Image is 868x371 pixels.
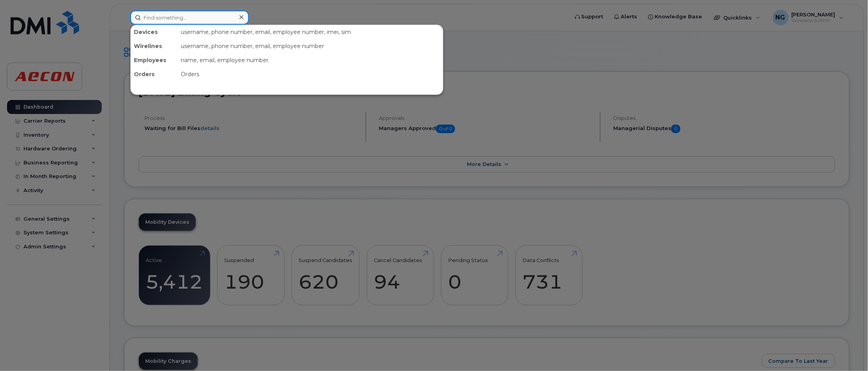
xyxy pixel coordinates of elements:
div: Orders [131,67,178,81]
div: username, phone number, email, employee number [178,39,443,53]
div: Devices [131,25,178,39]
div: username, phone number, email, employee number, imei, sim [178,25,443,39]
div: name, email, employee number [178,53,443,67]
div: Employees [131,53,178,67]
div: Wirelines [131,39,178,53]
div: Orders [178,67,443,81]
